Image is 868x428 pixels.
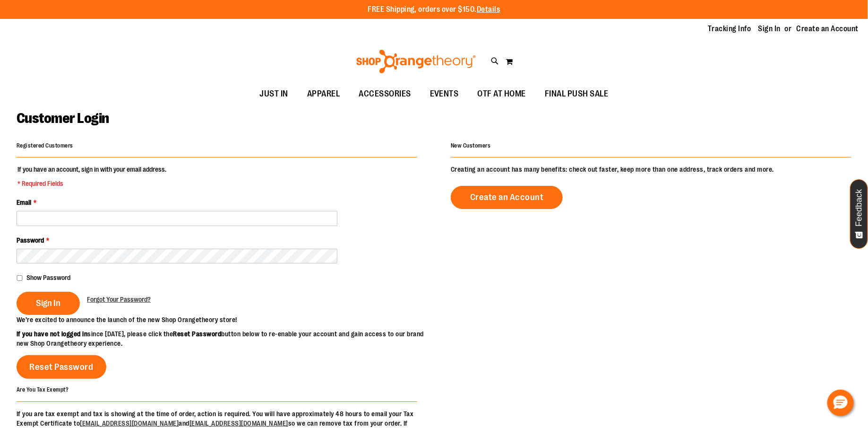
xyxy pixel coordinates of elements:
[797,24,859,34] a: Create an Account
[189,419,288,427] a: [EMAIL_ADDRESS][DOMAIN_NAME]
[451,186,563,209] a: Create an Account
[451,165,851,174] p: Creating an account has many benefits: check out faster, keep more than one address, track orders...
[17,199,31,206] span: Email
[17,236,44,244] span: Password
[17,292,80,315] button: Sign In
[26,274,70,281] span: Show Password
[451,142,491,149] strong: New Customers
[421,83,468,105] a: EVENTS
[17,110,109,126] span: Customer Login
[850,179,868,249] button: Feedback - Show survey
[87,296,151,303] span: Forgot Your Password?
[349,83,421,105] a: ACCESSORIES
[250,83,298,105] a: JUST IN
[17,165,167,188] legend: If you have an account, sign in with your email address.
[535,83,618,105] a: FINAL PUSH SALE
[430,83,459,105] span: EVENTS
[359,83,411,105] span: ACCESSORIES
[855,189,864,227] span: Feedback
[17,315,434,324] p: We’re excited to announce the launch of the new Shop Orangetheory store!
[17,179,166,188] span: * Required Fields
[355,50,477,73] img: Shop Orangetheory
[80,419,179,427] a: [EMAIL_ADDRESS][DOMAIN_NAME]
[708,24,751,34] a: Tracking Info
[259,83,288,105] span: JUST IN
[36,298,60,308] span: Sign In
[87,295,151,304] a: Forgot Your Password?
[17,142,73,149] strong: Registered Customers
[478,83,526,105] span: OTF AT HOME
[470,192,544,202] span: Create an Account
[30,362,94,372] span: Reset Password
[17,329,434,348] p: since [DATE], please click the button below to re-enable your account and gain access to our bran...
[827,390,854,416] button: Hello, have a question? Let’s chat.
[298,83,350,105] a: APPAREL
[545,83,609,105] span: FINAL PUSH SALE
[758,24,781,34] a: Sign In
[17,355,106,379] a: Reset Password
[307,83,340,105] span: APPAREL
[468,83,536,105] a: OTF AT HOME
[477,5,500,14] a: Details
[17,330,88,338] strong: If you have not logged in
[17,386,69,393] strong: Are You Tax Exempt?
[368,4,500,15] p: FREE Shipping, orders over $150.
[173,330,222,338] strong: Reset Password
